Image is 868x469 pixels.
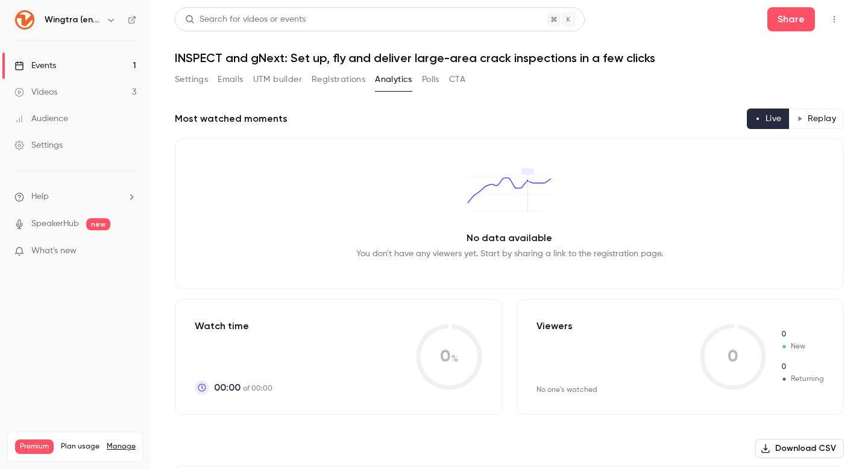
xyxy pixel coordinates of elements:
button: Registrations [312,70,365,89]
span: What's new [31,245,77,257]
span: new [86,218,110,230]
div: Search for videos or events [185,13,306,26]
button: Live [747,109,790,129]
h2: Most watched moments [175,112,288,126]
span: Premium [15,439,54,454]
span: Returning [781,362,824,373]
div: No one's watched [536,385,597,395]
span: Help [31,190,49,203]
span: Returning [781,374,824,385]
button: UTM builder [253,70,302,89]
button: Share [767,7,815,31]
button: Replay [789,109,844,129]
p: Watch time [195,319,272,333]
h6: Wingtra (english) [45,14,101,26]
button: CTA [449,70,465,89]
div: Videos [14,86,57,98]
span: Plan usage [61,442,99,452]
p: You don't have any viewers yet. Start by sharing a link to the registration page. [356,248,663,260]
img: Wingtra (english) [15,10,34,30]
div: Events [14,60,56,72]
div: Audience [14,113,68,125]
span: New [781,341,824,352]
h1: INSPECT and gNext: Set up, fly and deliver large-area crack inspections in a few clicks [175,51,844,65]
button: Settings [175,70,208,89]
li: help-dropdown-opener [14,190,136,203]
p: of 00:00 [214,380,272,395]
div: Settings [14,139,63,151]
button: Download CSV [755,439,844,458]
span: 00:00 [214,380,241,395]
p: Viewers [536,319,573,333]
p: No data available [467,231,552,245]
span: New [781,329,824,340]
button: Analytics [375,70,412,89]
a: SpeakerHub [31,218,79,230]
a: Manage [107,442,136,452]
button: Polls [422,70,439,89]
button: Emails [218,70,243,89]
